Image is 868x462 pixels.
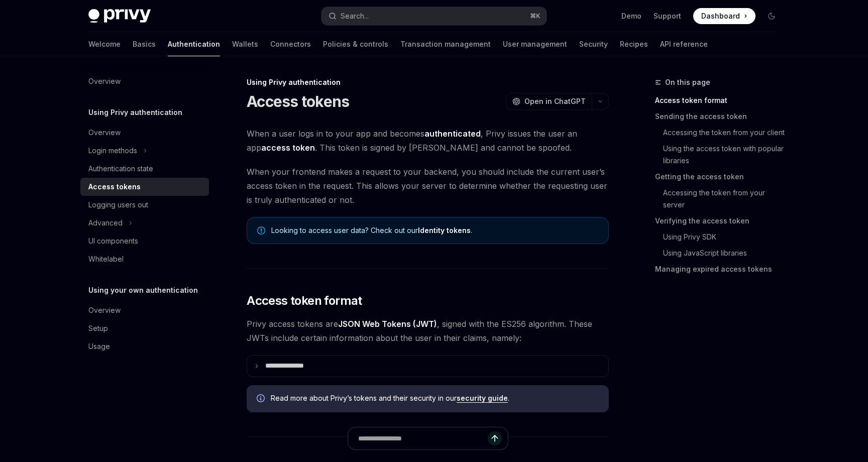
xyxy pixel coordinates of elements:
[80,319,209,337] a: Setup
[620,32,648,56] a: Recipes
[80,124,209,142] a: Overview
[80,160,209,178] a: Authentication state
[257,394,267,404] svg: Info
[80,178,209,196] a: Access tokens
[88,304,121,316] div: Overview
[247,92,349,110] h1: Access tokens
[506,93,592,110] button: Open in ChatGPT
[88,163,153,175] div: Authentication state
[655,185,788,213] a: Accessing the token from your server
[701,11,740,21] span: Dashboard
[488,431,502,445] button: Send message
[133,32,156,56] a: Basics
[654,11,681,21] a: Support
[655,261,788,277] a: Managing expired access tokens
[655,169,788,185] a: Getting the access token
[400,32,491,56] a: Transaction management
[660,32,708,56] a: API reference
[247,165,609,207] span: When your frontend makes a request to your backend, you should include the current user’s access ...
[247,293,362,309] span: Access token format
[88,32,121,56] a: Welcome
[655,213,788,229] a: Verifying the access token
[579,32,608,56] a: Security
[88,235,138,247] div: UI components
[655,229,788,245] a: Using Privy SDK
[323,32,388,56] a: Policies & controls
[80,301,209,319] a: Overview
[338,319,437,329] a: JSON Web Tokens (JWT)
[80,232,209,250] a: UI components
[80,142,209,160] button: Login methods
[655,245,788,261] a: Using JavaScript libraries
[655,92,788,108] a: Access token format
[232,32,258,56] a: Wallets
[341,10,369,22] div: Search...
[271,225,598,236] span: Looking to access user data? Check out our .
[80,72,209,90] a: Overview
[530,12,540,20] span: ⌘ K
[764,8,780,24] button: Toggle dark mode
[80,214,209,232] button: Advanced
[655,125,788,141] a: Accessing the token from your client
[88,340,110,353] div: Usage
[665,76,710,88] span: On this page
[88,284,198,296] h5: Using your own authentication
[88,253,124,265] div: Whitelabel
[88,181,141,193] div: Access tokens
[168,32,220,56] a: Authentication
[257,226,265,235] svg: Note
[80,337,209,356] a: Usage
[88,106,182,119] h5: Using Privy authentication
[88,199,148,211] div: Logging users out
[271,393,599,403] span: Read more about Privy’s tokens and their security in our .
[261,143,315,153] strong: access token
[457,394,508,403] a: security guide
[693,8,755,24] a: Dashboard
[88,75,121,87] div: Overview
[621,11,641,21] a: Demo
[270,32,311,56] a: Connectors
[503,32,567,56] a: User management
[524,96,586,106] span: Open in ChatGPT
[418,226,471,235] a: Identity tokens
[247,127,609,155] span: When a user logs in to your app and becomes , Privy issues the user an app . This token is signed...
[321,7,547,25] button: Search...⌘K
[88,217,123,229] div: Advanced
[358,427,488,449] input: Ask a question...
[88,9,151,23] img: dark logo
[88,322,108,334] div: Setup
[247,77,609,87] div: Using Privy authentication
[247,317,609,345] span: Privy access tokens are , signed with the ES256 algorithm. These JWTs include certain information...
[88,127,121,139] div: Overview
[655,141,788,169] a: Using the access token with popular libraries
[80,250,209,268] a: Whitelabel
[88,145,137,157] div: Login methods
[424,129,481,139] strong: authenticated
[655,108,788,125] a: Sending the access token
[80,196,209,214] a: Logging users out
